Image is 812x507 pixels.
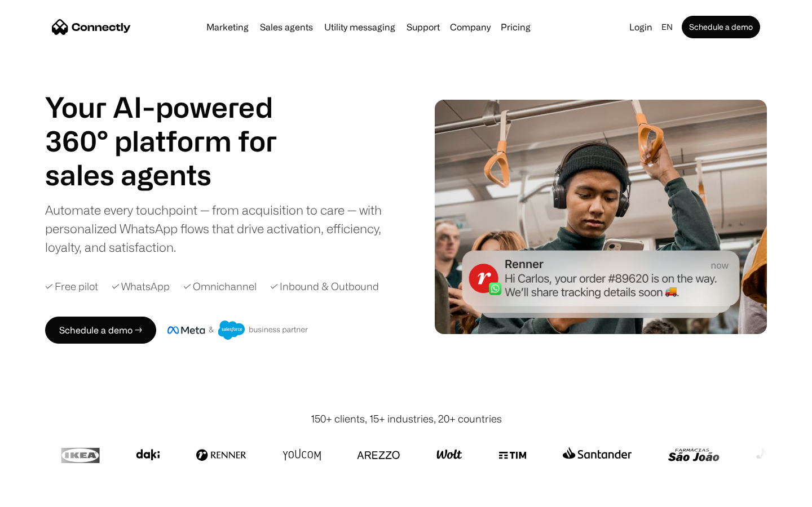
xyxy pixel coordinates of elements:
[625,19,657,35] a: Login
[202,23,253,32] a: Marketing
[657,19,679,35] div: en
[183,279,257,294] div: ✓ Omnichannel
[11,486,68,503] aside: Language selected: English
[45,158,304,192] div: carousel
[45,201,400,256] div: Automate every touchpoint — from acquisition to care — with personalized WhatsApp flows that driv...
[45,279,98,294] div: ✓ Free pilot
[45,158,304,192] h1: sales agents
[682,16,760,38] a: Schedule a demo
[270,279,379,294] div: ✓ Inbound & Outbound
[447,19,494,35] div: Company
[167,321,308,340] img: Meta and Salesforce business partner badge.
[320,23,400,32] a: Utility messaging
[45,90,304,158] h1: Your AI-powered 360° platform for
[52,19,131,35] a: home
[255,23,317,32] a: Sales agents
[45,158,304,192] div: 1 of 4
[496,23,535,32] a: Pricing
[112,279,170,294] div: ✓ WhatsApp
[23,487,68,503] ul: Language list
[450,19,491,35] div: Company
[661,19,673,35] div: en
[402,23,444,32] a: Support
[311,411,502,426] div: 150+ clients, 15+ industries, 20+ countries
[45,317,156,344] a: Schedule a demo →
